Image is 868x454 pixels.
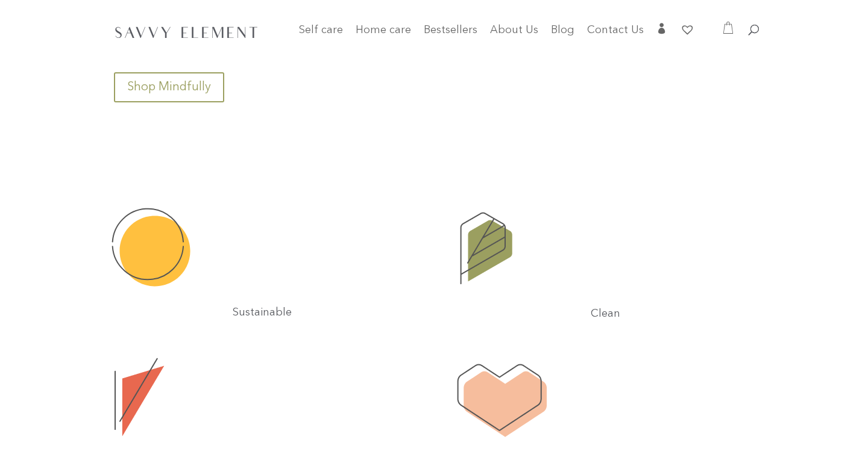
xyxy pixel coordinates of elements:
a: Self care [299,26,343,50]
a:  [656,23,667,43]
img: green [452,205,517,290]
p: Sustainable [108,306,416,320]
a: Contact Us [587,26,644,43]
img: vegan [108,353,166,440]
a: About Us [490,26,538,43]
img: sustainable [108,205,193,289]
p: Clean [452,308,759,321]
a: Shop Mindfully [114,72,224,102]
img: ethical (1) [452,353,551,437]
a: Blog [551,26,574,43]
a: Bestsellers [424,26,477,43]
span:  [656,23,667,34]
a: Home care [356,26,411,50]
img: SavvyElement [112,22,261,42]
